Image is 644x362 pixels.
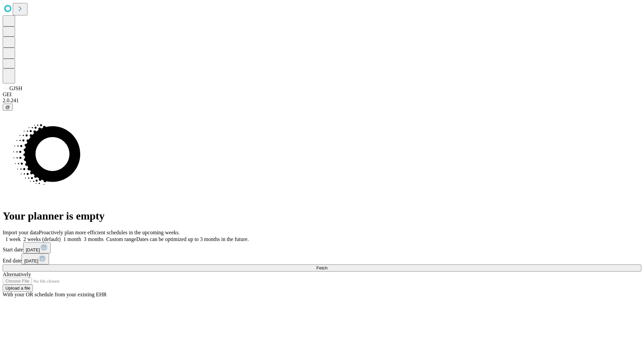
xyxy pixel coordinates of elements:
span: 3 months [84,236,104,242]
span: Proactively plan more efficient schedules in the upcoming weeks. [39,230,180,235]
button: Fetch [3,264,641,271]
button: [DATE] [21,253,49,264]
button: Upload a file [3,285,33,292]
span: Fetch [316,265,327,270]
span: [DATE] [24,258,38,263]
div: GEI [3,92,641,98]
span: 1 month [63,236,81,242]
span: @ [5,105,10,110]
span: 1 week [5,236,21,242]
div: Start date [3,242,641,253]
span: Import your data [3,230,39,235]
span: 2 weeks (default) [23,236,61,242]
button: [DATE] [23,242,51,253]
span: [DATE] [26,247,40,252]
div: 2.0.241 [3,98,641,104]
h1: Your planner is empty [3,210,641,222]
span: Custom range [106,236,136,242]
div: End date [3,253,641,264]
button: @ [3,104,13,111]
span: GJSH [9,85,22,91]
span: Dates can be optimized up to 3 months in the future. [136,236,249,242]
span: Alternatively [3,271,31,277]
span: With your OR schedule from your existing EHR [3,292,107,297]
